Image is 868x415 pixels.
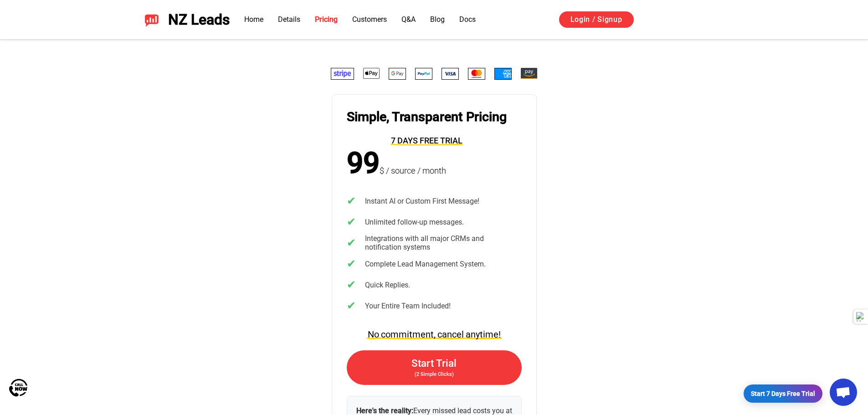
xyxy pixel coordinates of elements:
[365,235,522,251] span: Integrations with all major CRMs and notification systems
[347,258,363,270] span: ✔
[347,216,363,228] span: ✔
[411,357,457,369] span: Start Trial
[559,11,634,28] a: Login / Signup
[391,136,462,147] span: 7 days free trial
[347,350,522,385] a: Start Trial(2 Simple Clicks)
[389,68,406,80] img: Google Pay
[9,379,27,397] img: Call Now
[278,15,300,24] a: Details
[830,379,857,406] div: Open chat
[347,147,380,180] span: 99
[468,68,485,80] img: Mastercard
[643,10,736,30] iframe: Sign in with Google Button
[347,195,363,207] span: ✔
[352,15,387,24] a: Customers
[331,68,354,80] img: Stripe
[442,68,459,80] img: Visa
[365,218,464,226] span: Unlimited follow-up messages.
[380,166,446,180] span: $ / source / month
[415,371,454,377] span: (2 Simple Clicks)
[365,302,451,310] span: Your Entire Team Included!
[356,406,413,415] strong: Here's the reality:
[465,329,502,341] span: anytime!
[459,15,476,24] a: Docs
[380,329,437,341] span: commitment,
[494,68,512,80] img: American Express
[315,15,338,24] a: Pricing
[430,15,445,24] a: Blog
[144,12,159,27] img: NZ Leads logo
[744,384,822,403] a: Start 7 Days Free Trial
[365,260,486,268] span: Complete Lead Management System.
[347,279,363,291] span: ✔
[367,329,380,341] span: No
[401,15,416,24] a: Q&A
[365,197,479,205] span: Instant AI or Custom First Message!
[363,68,380,79] img: Apple Pay
[347,300,363,312] span: ✔
[347,237,363,249] span: ✔
[244,15,263,24] a: Home
[365,281,410,289] span: Quick Replies.
[437,329,465,341] span: cancel
[168,11,230,28] span: NZ Leads
[415,68,432,80] img: PayPal
[521,68,537,79] img: Amazon Pay
[347,109,507,132] h2: Simple, Transparent Pricing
